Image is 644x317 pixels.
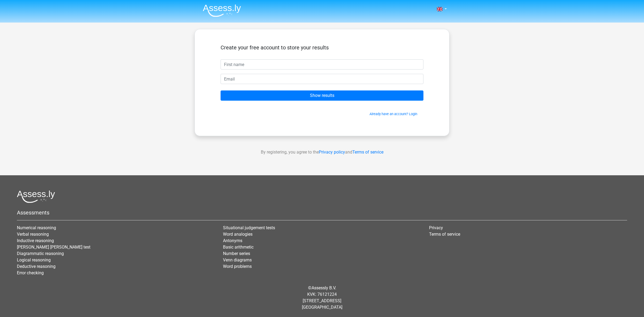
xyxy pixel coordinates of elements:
[223,245,254,250] a: Basic arithmetic
[319,150,345,155] a: Privacy policy
[17,264,56,269] a: Deductive reasoning
[223,238,242,243] a: Antonyms
[221,74,423,84] input: Email
[17,190,55,203] img: Assessly logo
[221,59,423,70] input: First name
[17,251,64,256] a: Diagrammatic reasoning
[17,232,49,237] a: Verbal reasoning
[429,232,460,237] a: Terms of service
[369,112,417,116] a: Already have an account? Login
[429,225,443,230] a: Privacy
[17,238,54,243] a: Inductive reasoning
[17,245,90,250] a: [PERSON_NAME] [PERSON_NAME] test
[223,257,252,263] a: Venn diagrams
[223,251,250,256] a: Number series
[17,257,51,263] a: Logical reasoning
[203,4,241,17] img: Assessly
[13,280,631,315] div: © KVK: 76121224 [STREET_ADDRESS] [GEOGRAPHIC_DATA]
[221,44,423,51] h5: Create your free account to store your results
[223,264,252,269] a: Word problems
[352,150,383,155] a: Terms of service
[17,225,56,230] a: Numerical reasoning
[17,270,44,275] a: Error checking
[221,90,423,101] input: Show results
[223,232,253,237] a: Word analogies
[312,285,336,290] a: Assessly B.V.
[17,209,627,216] h5: Assessments
[223,225,275,230] a: Situational judgement tests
